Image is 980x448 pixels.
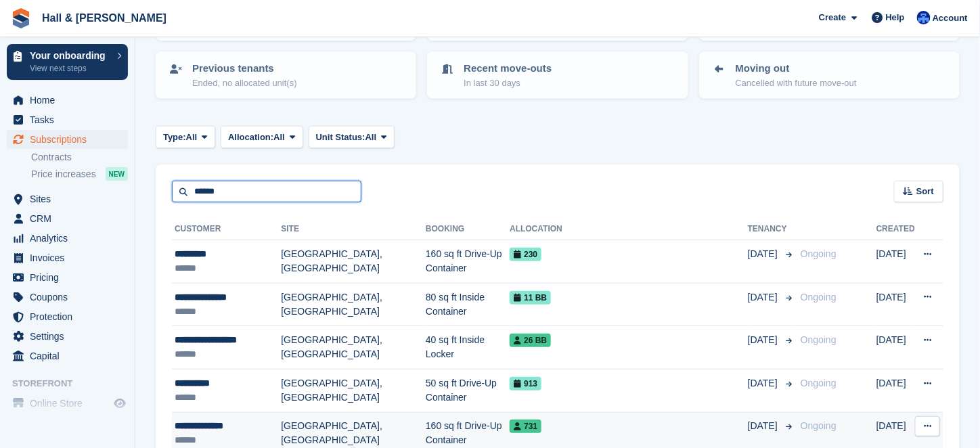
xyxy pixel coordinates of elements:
[365,131,377,144] span: All
[7,307,128,326] a: menu
[30,229,111,248] span: Analytics
[7,268,128,287] a: menu
[7,189,128,208] a: menu
[748,219,795,240] th: Tenancy
[7,209,128,228] a: menu
[156,126,215,148] button: Type: All
[30,346,111,365] span: Capital
[801,334,837,345] span: Ongoing
[736,76,857,90] p: Cancelled with future move-out
[7,130,128,149] a: menu
[11,8,31,28] img: stora-icon-8386f47178a22dfd0bd8f6a31ec36ba5ce8667c1dd55bd0f319d3a0aa187defe.svg
[172,219,281,240] th: Customer
[510,291,551,305] span: 11 BB
[510,334,551,347] span: 26 BB
[7,110,128,129] a: menu
[112,395,128,411] a: Preview store
[801,292,837,303] span: Ongoing
[464,61,552,76] p: Recent move-outs
[428,53,686,97] a: Recent move-outs In last 30 days
[426,369,510,412] td: 50 sq ft Drive-Up Container
[510,420,541,433] span: 731
[7,394,128,413] a: menu
[309,126,395,148] button: Unit Status: All
[30,327,111,346] span: Settings
[192,76,297,90] p: Ended, no allocated unit(s)
[30,110,111,129] span: Tasks
[30,209,111,228] span: CRM
[801,420,837,431] span: Ongoing
[30,51,110,60] p: Your onboarding
[30,62,110,74] p: View next steps
[7,248,128,267] a: menu
[31,166,128,181] a: Price increases NEW
[7,229,128,248] a: menu
[7,44,128,80] a: Your onboarding View next steps
[916,185,934,198] span: Sort
[228,131,273,144] span: Allocation:
[30,91,111,110] span: Home
[221,126,303,148] button: Allocation: All
[748,290,780,305] span: [DATE]
[464,76,552,90] p: In last 30 days
[886,11,905,24] span: Help
[30,268,111,287] span: Pricing
[819,11,846,24] span: Create
[801,378,837,388] span: Ongoing
[30,130,111,149] span: Subscriptions
[281,283,426,326] td: [GEOGRAPHIC_DATA], [GEOGRAPHIC_DATA]
[281,369,426,412] td: [GEOGRAPHIC_DATA], [GEOGRAPHIC_DATA]
[876,219,915,240] th: Created
[426,326,510,369] td: 40 sq ft Inside Locker
[7,91,128,110] a: menu
[31,151,128,164] a: Contracts
[31,168,96,181] span: Price increases
[37,7,172,29] a: Hall & [PERSON_NAME]
[748,333,780,347] span: [DATE]
[30,189,111,208] span: Sites
[281,326,426,369] td: [GEOGRAPHIC_DATA], [GEOGRAPHIC_DATA]
[748,376,780,390] span: [DATE]
[30,307,111,326] span: Protection
[510,219,748,240] th: Allocation
[510,248,541,261] span: 230
[192,61,297,76] p: Previous tenants
[281,219,426,240] th: Site
[316,131,365,144] span: Unit Status:
[30,288,111,307] span: Coupons
[748,247,780,261] span: [DATE]
[7,346,128,365] a: menu
[748,419,780,433] span: [DATE]
[30,248,111,267] span: Invoices
[30,394,111,413] span: Online Store
[933,12,968,25] span: Account
[186,131,198,144] span: All
[801,248,837,259] span: Ongoing
[426,283,510,326] td: 80 sq ft Inside Container
[700,53,958,97] a: Moving out Cancelled with future move-out
[163,131,186,144] span: Type:
[281,240,426,284] td: [GEOGRAPHIC_DATA], [GEOGRAPHIC_DATA]
[157,53,415,97] a: Previous tenants Ended, no allocated unit(s)
[273,131,285,144] span: All
[7,327,128,346] a: menu
[12,377,135,390] span: Storefront
[876,369,915,412] td: [DATE]
[510,377,541,390] span: 913
[876,326,915,369] td: [DATE]
[876,240,915,284] td: [DATE]
[7,288,128,307] a: menu
[876,283,915,326] td: [DATE]
[426,240,510,284] td: 160 sq ft Drive-Up Container
[426,219,510,240] th: Booking
[917,11,931,24] img: Claire Banham
[736,61,857,76] p: Moving out
[106,167,128,181] div: NEW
